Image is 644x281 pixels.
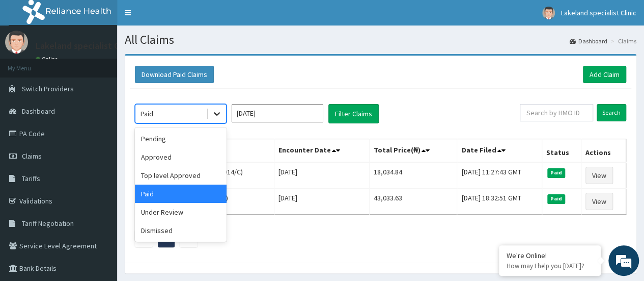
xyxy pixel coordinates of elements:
th: Date Filed [457,139,542,163]
input: Select Month and Year [232,104,323,122]
th: Total Price(₦) [369,139,457,163]
span: Lakeland specialist Clinic [561,8,636,17]
th: Encounter Date [274,139,369,163]
span: Tariff Negotiation [22,219,74,228]
div: We're Online! [507,251,593,260]
h1: All Claims [125,33,636,46]
td: 18,034.84 [369,162,457,189]
td: [DATE] 18:32:51 GMT [457,189,542,215]
span: Claims [22,151,42,161]
button: Filter Claims [328,104,379,123]
td: 43,033.63 [369,189,457,215]
div: Dismissed [135,221,227,240]
div: Top level Approved [135,166,227,185]
td: [DATE] 11:27:43 GMT [457,162,542,189]
a: View [585,193,613,210]
input: Search [597,104,626,121]
td: [DATE] [274,162,369,189]
span: We're online! [59,79,141,182]
textarea: Type your message and hit 'Enter' [5,179,194,215]
p: How may I help you today? [507,262,593,270]
a: Add Claim [583,66,626,83]
div: Minimize live chat window [167,5,191,30]
div: Chat with us now [53,57,171,70]
div: Paid [135,185,227,203]
div: Paid [141,109,153,119]
button: Download Paid Claims [135,66,214,83]
li: Claims [608,37,636,45]
span: Tariffs [22,174,40,183]
span: Paid [547,194,566,203]
th: Actions [581,139,626,163]
th: Status [542,139,581,163]
a: Dashboard [570,37,607,45]
img: d_794563401_company_1708531726252_794563401 [19,51,41,76]
div: Approved [135,148,227,166]
p: Lakeland specialist Clinic [36,41,135,50]
div: Under Review [135,203,227,221]
div: Pending [135,130,227,148]
a: View [585,167,613,184]
input: Search by HMO ID [520,104,593,121]
span: Dashboard [22,107,55,116]
img: User Image [542,7,555,19]
span: Paid [547,168,566,177]
img: User Image [5,31,28,54]
span: Switch Providers [22,84,74,93]
a: Online [36,56,60,63]
td: [DATE] [274,189,369,215]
